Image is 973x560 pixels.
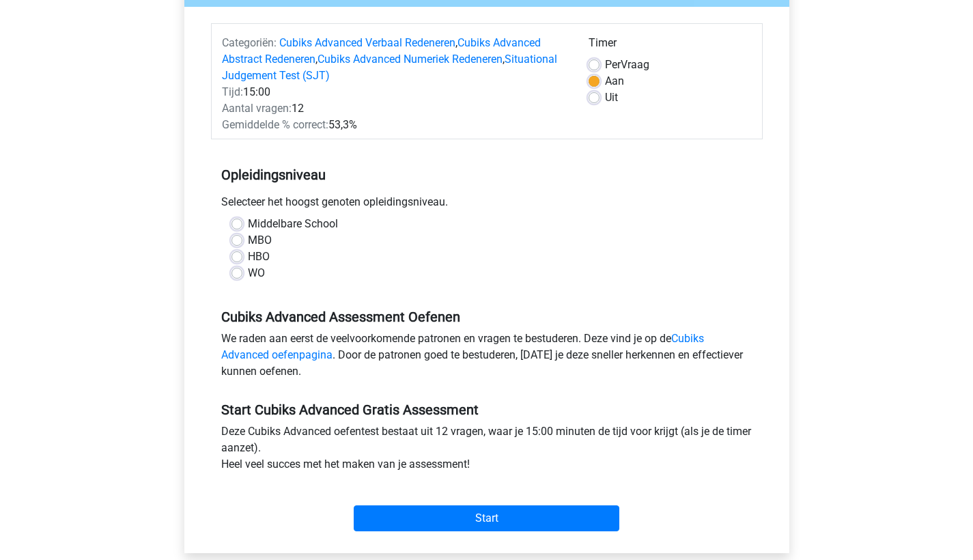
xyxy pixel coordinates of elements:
div: Selecteer het hoogst genoten opleidingsniveau. [211,194,763,216]
label: HBO [248,249,270,265]
h5: Start Cubiks Advanced Gratis Assessment [221,402,752,418]
span: Per [605,58,621,71]
div: We raden aan eerst de veelvoorkomende patronen en vragen te bestuderen. Deze vind je op de . Door... [211,331,763,385]
label: Middelbare School [248,216,338,232]
div: , , , [212,35,578,84]
span: Gemiddelde % correct: [222,118,328,131]
div: 15:00 [212,84,578,100]
label: WO [248,265,265,281]
h5: Opleidingsniveau [221,161,752,188]
div: 53,3% [212,117,578,133]
h5: Cubiks Advanced Assessment Oefenen [221,309,752,325]
label: Uit [605,89,618,106]
a: Cubiks Advanced Numeriek Redeneren [318,53,503,66]
div: Deze Cubiks Advanced oefentest bestaat uit 12 vragen, waar je 15:00 minuten de tijd voor krijgt (... [211,423,763,478]
span: Categoriën: [222,36,277,49]
label: Aan [605,73,624,89]
div: Timer [589,35,752,57]
span: Aantal vragen: [222,102,292,115]
input: Start [354,505,619,531]
label: Vraag [605,57,649,73]
label: MBO [248,232,272,249]
a: Cubiks Advanced Verbaal Redeneren [279,36,455,49]
div: 12 [212,100,578,117]
span: Tijd: [222,85,243,98]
